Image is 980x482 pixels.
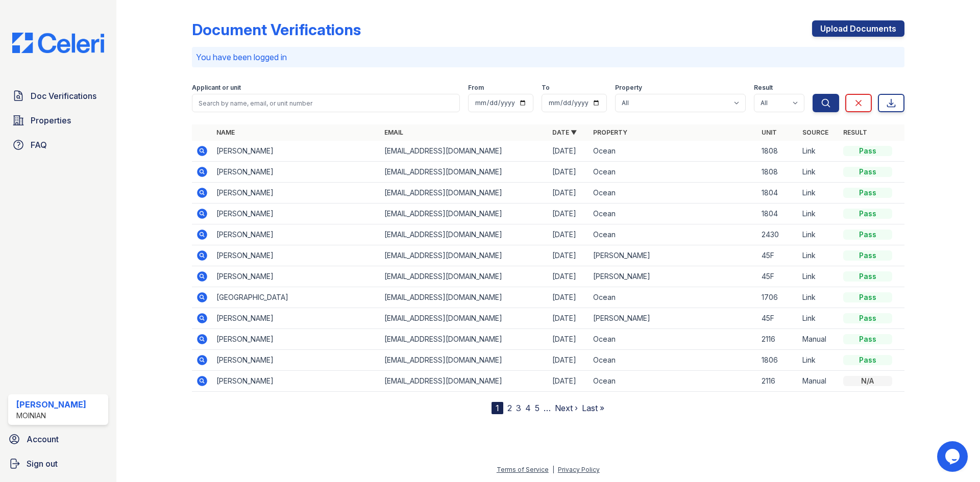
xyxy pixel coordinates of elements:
a: 4 [525,403,531,413]
td: 1806 [757,350,798,371]
td: Ocean [589,224,757,245]
a: Email [384,129,403,136]
td: [PERSON_NAME] [212,162,380,183]
td: 2430 [757,224,798,245]
a: Name [216,129,235,136]
td: Link [798,141,839,162]
div: Pass [843,188,892,198]
a: FAQ [8,135,108,155]
td: [DATE] [548,183,589,204]
div: [PERSON_NAME] [16,398,86,411]
td: 2116 [757,329,798,350]
td: [PERSON_NAME] [212,204,380,224]
td: [PERSON_NAME] [589,266,757,287]
td: [EMAIL_ADDRESS][DOMAIN_NAME] [380,224,548,245]
td: [EMAIL_ADDRESS][DOMAIN_NAME] [380,329,548,350]
span: FAQ [31,139,47,151]
td: 45F [757,308,798,329]
td: [DATE] [548,266,589,287]
td: Link [798,183,839,204]
td: [PERSON_NAME] [212,183,380,204]
td: Link [798,287,839,308]
div: Pass [843,250,892,261]
td: Link [798,245,839,266]
td: [EMAIL_ADDRESS][DOMAIN_NAME] [380,308,548,329]
td: Ocean [589,141,757,162]
div: Pass [843,271,892,282]
td: [DATE] [548,350,589,371]
a: Next › [555,403,578,413]
td: [EMAIL_ADDRESS][DOMAIN_NAME] [380,287,548,308]
td: Ocean [589,329,757,350]
a: Upload Documents [812,20,904,37]
label: To [542,84,550,92]
td: Ocean [589,183,757,204]
td: [DATE] [548,371,589,392]
td: [DATE] [548,224,589,245]
input: Search by name, email, or unit number [192,94,460,112]
div: Pass [843,355,892,365]
div: Document Verifications [192,20,361,39]
div: | [552,466,554,473]
td: 1808 [757,141,798,162]
td: Manual [798,371,839,392]
label: Result [754,84,773,92]
td: [PERSON_NAME] [212,141,380,162]
div: Pass [843,146,892,156]
td: [EMAIL_ADDRESS][DOMAIN_NAME] [380,350,548,371]
td: [EMAIL_ADDRESS][DOMAIN_NAME] [380,266,548,287]
a: 2 [507,403,512,413]
td: [PERSON_NAME] [212,224,380,245]
td: Manual [798,329,839,350]
td: Ocean [589,204,757,224]
span: Doc Verifications [31,90,96,102]
iframe: chat widget [937,441,970,472]
td: [PERSON_NAME] [212,371,380,392]
td: [EMAIL_ADDRESS][DOMAIN_NAME] [380,141,548,162]
div: Pass [843,230,892,240]
div: Moinian [16,411,86,421]
td: Link [798,350,839,371]
td: [PERSON_NAME] [212,245,380,266]
td: [PERSON_NAME] [212,329,380,350]
div: Pass [843,334,892,344]
td: [DATE] [548,287,589,308]
a: Result [843,129,867,136]
td: [DATE] [548,329,589,350]
td: Link [798,162,839,183]
td: [PERSON_NAME] [212,266,380,287]
td: Link [798,204,839,224]
td: [EMAIL_ADDRESS][DOMAIN_NAME] [380,162,548,183]
td: [DATE] [548,245,589,266]
a: Last » [582,403,604,413]
p: You have been logged in [196,51,900,63]
td: 1804 [757,183,798,204]
a: Account [4,429,112,449]
span: Sign out [27,458,58,470]
a: Unit [762,129,777,136]
label: Applicant or unit [192,84,241,92]
td: [EMAIL_ADDRESS][DOMAIN_NAME] [380,245,548,266]
div: Pass [843,292,892,302]
td: [DATE] [548,204,589,224]
div: 1 [492,402,503,414]
a: Source [802,129,828,136]
td: [PERSON_NAME] [589,245,757,266]
label: From [468,84,484,92]
a: 3 [516,403,521,413]
td: 1808 [757,162,798,183]
td: Ocean [589,350,757,371]
div: Pass [843,313,892,323]
div: N/A [843,376,892,386]
td: 1706 [757,287,798,308]
td: [EMAIL_ADDRESS][DOMAIN_NAME] [380,183,548,204]
td: [EMAIL_ADDRESS][DOMAIN_NAME] [380,371,548,392]
a: Sign out [4,453,112,474]
td: [DATE] [548,141,589,162]
td: 45F [757,245,798,266]
td: [PERSON_NAME] [589,308,757,329]
td: Link [798,266,839,287]
div: Pass [843,167,892,177]
td: [GEOGRAPHIC_DATA] [212,287,380,308]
